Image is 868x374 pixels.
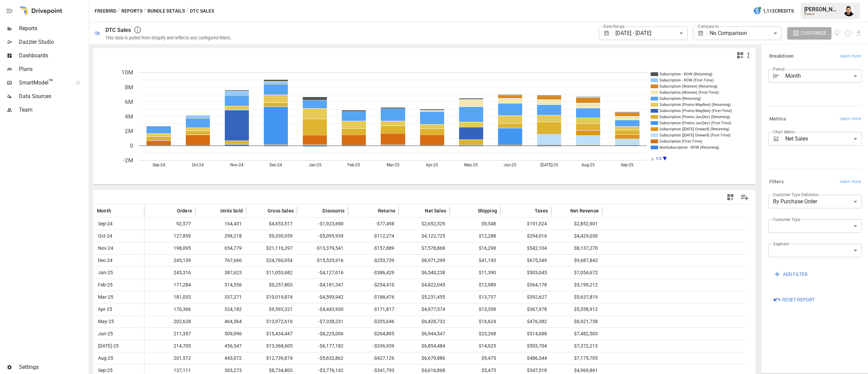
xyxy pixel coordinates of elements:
span: Nov-24 [97,242,141,254]
span: $12,989 [453,279,497,291]
span: $364,178 [504,279,548,291]
span: 337,271 [199,291,243,303]
h6: Filters [769,178,784,186]
span: 456,547 [199,340,243,352]
span: Apr-25 [97,303,141,315]
span: -$386,429 [351,267,395,279]
span: Sep-24 [97,218,141,230]
span: $13,359 [453,303,497,315]
span: 387,623 [199,267,243,279]
span: -$336,939 [351,340,395,352]
span: -$4,443,930 [300,303,344,315]
span: Net Sales [425,207,446,214]
div: / [186,7,189,15]
label: Segment [773,241,789,247]
span: 767,660 [199,255,243,266]
button: Francisco Sanchez [840,1,859,20]
span: $41,193 [453,255,497,266]
span: $5,199,212 [555,279,599,291]
text: 0 [130,142,133,149]
span: $12,288 [453,230,497,242]
text: Apr-25 [426,163,438,167]
span: May-25 [97,316,141,328]
button: Sort [525,206,534,216]
span: $4,122,725 [402,230,446,242]
text: Dec-24 [270,163,282,167]
label: Date Range [604,23,625,29]
span: $13,972,610 [250,316,294,328]
button: Schedule report [844,29,852,37]
span: $367,978 [504,303,548,315]
span: -$1,923,690 [300,218,344,230]
span: -$157,889 [351,242,395,254]
span: -$4,127,016 [300,267,344,279]
span: $6,854,484 [402,340,446,352]
div: 🛍 [95,30,100,36]
div: No Comparison [710,26,782,40]
span: $294,016 [504,230,548,242]
text: Nov-24 [230,163,243,167]
span: Plans [19,65,87,73]
button: Manage Columns [737,190,752,205]
span: Reports [19,24,87,33]
span: -$205,646 [351,316,395,328]
button: Customize [787,27,831,39]
button: Reset Report [768,294,820,306]
div: Month [785,69,862,83]
span: $675,349 [504,255,548,266]
text: Jan-25 [309,163,321,167]
span: Net Revenue [570,207,599,214]
span: 181,033 [148,291,192,303]
span: $23,268 [453,328,497,340]
span: 654,779 [199,242,243,254]
text: Subscription (Promo Jun,Dec) (First-Time) [659,121,731,125]
h6: Metrics [769,115,786,123]
text: 2M [125,128,133,134]
button: Sort [112,206,121,216]
span: Learn more [840,179,861,185]
text: NonSubscription - ROW (Returning) [659,145,719,150]
text: Feb-25 [348,163,360,167]
text: Aug-25 [581,163,595,167]
span: $2,652,329 [402,218,446,230]
span: $24,760,954 [250,255,294,266]
text: Subscription - ROW (First-Time) [659,78,714,82]
span: 92,577 [148,218,192,230]
span: $9,593,321 [250,303,294,315]
span: Returns [378,207,395,214]
span: [DATE]-25 [97,340,141,352]
span: Dazzler Studio [19,38,87,46]
span: $7,054,672 [555,267,599,279]
span: $9,330,939 [250,230,294,242]
text: Sep-25 [621,163,633,167]
span: 164,431 [199,218,243,230]
button: Sort [257,206,267,216]
button: Sort [312,206,322,216]
button: Reports [121,7,142,15]
text: Subscription - ROW (Returning) [659,72,712,76]
span: Month [97,207,111,214]
span: $4,653,517 [250,218,294,230]
span: -$7,338,231 [300,316,344,328]
span: $4,822,045 [402,279,446,291]
span: $486,344 [504,352,548,364]
span: $11,053,682 [250,267,294,279]
text: Subscription ([DATE] Onward) (First-Time) [659,133,731,137]
text: Subscription ([DATE] Onward) (Returning) [659,127,729,131]
span: $6,944,547 [402,328,446,340]
img: Francisco Sanchez [844,5,854,16]
span: $6,540,238 [402,267,446,279]
text: 6M [125,98,133,105]
span: $392,627 [504,291,548,303]
span: -$188,476 [351,291,395,303]
span: Gross Sales [268,207,294,214]
span: 245,139 [148,255,192,266]
span: $6,921,738 [555,316,599,328]
span: 214,705 [148,340,192,352]
text: Mar-25 [387,163,399,167]
span: $503,045 [504,267,548,279]
span: Oct-24 [97,230,141,242]
span: Dashboards [19,52,87,60]
span: $15,434,447 [250,328,294,340]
